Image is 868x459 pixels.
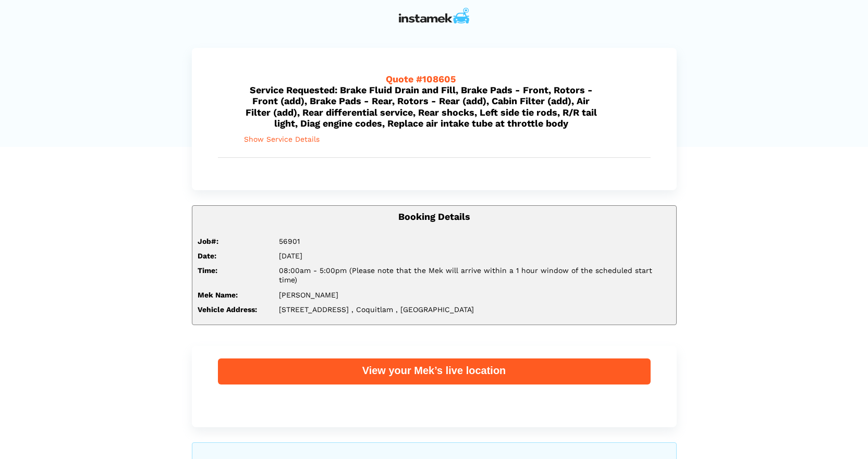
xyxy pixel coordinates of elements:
[198,252,216,260] strong: Date:
[198,266,217,275] strong: Time:
[271,251,679,260] div: [DATE]
[396,305,474,314] span: , [GEOGRAPHIC_DATA]
[198,291,238,299] strong: Mek Name:
[244,73,625,129] h5: Service Requested: Brake Fluid Drain and Fill, Brake Pads - Front, Rotors - Front (add), Brake Pa...
[198,237,218,245] strong: Job#:
[198,305,257,314] strong: Vehicle Address:
[218,364,651,377] div: View your Mek’s live location
[386,73,456,84] span: Quote #108605
[271,237,679,246] div: 56901
[198,211,671,222] h5: Booking Details
[244,135,320,144] span: Show Service Details
[279,305,349,314] span: [STREET_ADDRESS]
[271,290,679,300] div: [PERSON_NAME]
[271,266,679,284] div: 08:00am - 5:00pm (Please note that the Mek will arrive within a 1 hour window of the scheduled st...
[351,305,393,314] span: , Coquitlam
